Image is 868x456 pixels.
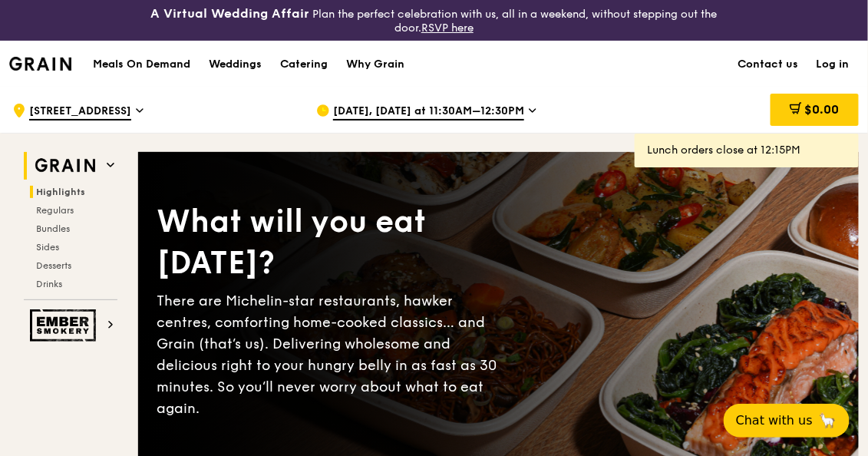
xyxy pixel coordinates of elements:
span: Drinks [36,279,62,289]
span: 🦙 [819,411,837,430]
a: Log in [807,41,859,88]
h1: Meals On Demand [93,57,190,72]
span: Regulars [36,205,74,216]
span: Highlights [36,187,85,197]
span: Chat with us [736,411,813,430]
a: Weddings [200,41,271,88]
span: [STREET_ADDRESS] [29,104,131,121]
div: Why Grain [346,41,404,88]
span: Desserts [36,260,71,271]
div: Plan the perfect celebration with us, all in a weekend, without stepping out the door. [145,6,724,35]
span: $0.00 [805,102,840,117]
a: GrainGrain [9,40,71,86]
div: There are Michelin-star restaurants, hawker centres, comforting home-cooked classics… and Grain (... [157,290,499,419]
a: Why Grain [337,41,414,88]
span: [DATE], [DATE] at 11:30AM–12:30PM [333,104,524,121]
span: Sides [36,242,59,253]
a: Contact us [728,41,807,88]
div: Lunch orders close at 12:15PM [647,143,847,158]
div: Catering [280,41,328,88]
button: Chat with us🦙 [724,404,850,438]
img: Grain [9,57,71,71]
img: Ember Smokery web logo [30,309,101,342]
div: Weddings [209,41,262,88]
a: Catering [271,41,337,88]
span: Bundles [36,223,70,234]
a: RSVP here [421,21,474,35]
img: Grain web logo [30,152,101,180]
h3: A Virtual Wedding Affair [151,6,310,21]
div: What will you eat [DATE]? [157,201,499,284]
